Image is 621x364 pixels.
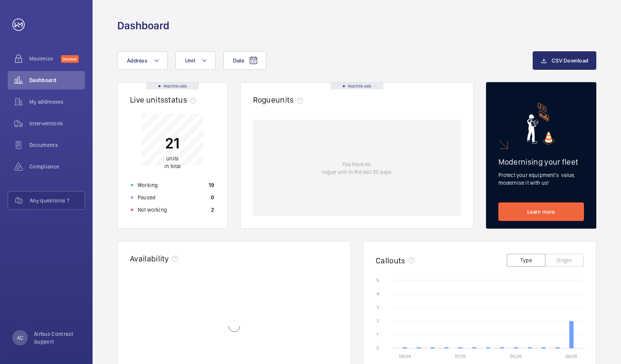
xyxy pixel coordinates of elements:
[233,57,244,64] span: Date
[498,157,584,167] h2: Modernising your fleet
[552,57,588,64] span: CSV Download
[455,354,466,359] text: 01/25
[376,291,379,297] text: 4
[399,354,411,359] text: 09/24
[117,51,168,70] button: Address
[130,254,169,263] h2: Availability
[507,254,545,267] button: Type
[29,98,85,106] span: My addresses
[61,55,79,63] span: Discover
[130,95,199,104] h2: Live units
[30,197,84,204] span: Any questions ?
[127,57,147,64] span: Address
[253,95,306,104] h2: Rogue
[211,206,214,214] p: 2
[146,83,199,89] div: Real time data
[376,278,379,283] text: 5
[138,181,158,189] p: Working
[545,254,584,267] button: Origin
[166,155,179,162] span: units
[34,330,80,345] p: Airbus Contract Support
[533,51,596,70] button: CSV Download
[185,57,195,64] span: Unit
[17,334,23,342] p: AC
[527,103,555,145] img: marketing-card.svg
[376,256,405,265] h2: Callouts
[29,120,85,127] span: Interventions
[29,163,85,170] span: Compliance
[175,51,216,70] button: Unit
[275,95,306,104] span: units
[164,155,181,170] p: in total
[331,83,383,89] div: Real time data
[322,160,391,176] p: You have no rogue unit in the last 30 days
[498,171,584,187] p: Protect your equipment's value, modernise it with us!
[211,194,214,201] p: 0
[510,354,522,359] text: 05/25
[29,76,85,84] span: Dashboard
[164,133,181,153] p: 21
[29,55,61,62] span: Maximize
[138,194,155,201] p: Paused
[376,318,379,324] text: 2
[164,95,199,104] span: status
[498,202,584,221] a: Learn more
[138,206,167,214] p: Not working
[209,181,214,189] p: 19
[565,354,577,359] text: 09/25
[29,141,85,149] span: Documents
[223,51,266,70] button: Date
[117,19,169,33] h1: Dashboard
[376,332,378,337] text: 1
[376,345,379,351] text: 0
[376,305,379,310] text: 3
